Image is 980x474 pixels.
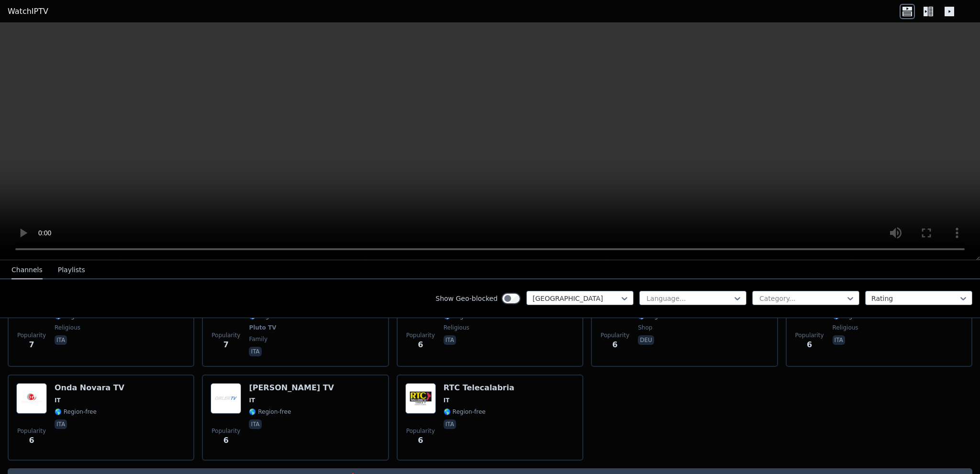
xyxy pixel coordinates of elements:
span: religious [444,324,469,331]
span: Popularity [212,427,240,435]
span: 6 [807,339,812,351]
span: religious [55,324,80,331]
span: Popularity [17,331,46,339]
h6: RTC Telecalabria [444,383,514,393]
h6: Onda Novara TV [55,383,124,393]
p: ita [444,335,456,345]
span: Pluto TV [249,324,276,331]
span: IT [444,397,450,404]
p: deu [638,335,654,345]
span: Popularity [795,331,824,339]
span: 7 [223,339,229,351]
span: shop [638,324,652,331]
span: religious [833,324,858,331]
p: ita [55,335,67,345]
span: Popularity [601,331,629,339]
span: Popularity [17,427,46,435]
button: Channels [11,261,43,279]
span: 6 [418,339,423,351]
a: WatchIPTV [8,6,48,17]
span: 🌎 Region-free [249,408,291,416]
span: 7 [29,339,34,351]
span: 🌎 Region-free [444,408,486,416]
p: ita [249,347,261,356]
p: ita [249,419,261,429]
span: 6 [223,435,229,446]
h6: [PERSON_NAME] TV [249,383,334,393]
span: IT [249,397,255,404]
span: IT [55,397,61,404]
button: Playlists [58,261,85,279]
span: Popularity [212,331,240,339]
p: ita [833,335,845,345]
span: 6 [418,435,423,446]
span: 🌎 Region-free [55,408,97,416]
span: Popularity [406,427,435,435]
img: RTC Telecalabria [405,383,436,414]
span: 6 [612,339,618,351]
span: Popularity [406,331,435,339]
img: Onda Novara TV [16,383,47,414]
label: Show Geo-blocked [435,294,498,303]
p: ita [55,419,67,429]
img: Orler TV [211,383,241,414]
p: ita [444,419,456,429]
span: family [249,335,267,343]
span: 6 [29,435,34,446]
